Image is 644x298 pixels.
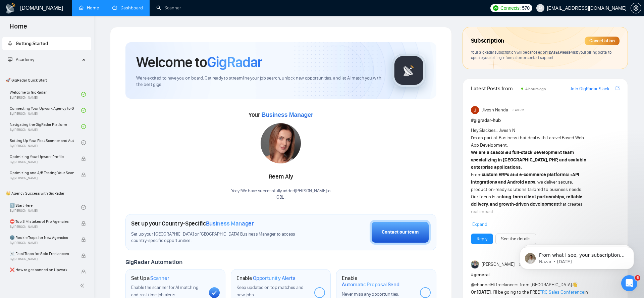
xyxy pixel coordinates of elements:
[482,261,515,268] span: [PERSON_NAME]
[112,5,143,11] a: dashboardDashboard
[513,107,524,113] span: 3:48 PM
[540,289,584,295] a: TRC Sales Conference
[572,282,578,288] span: 👋
[3,73,91,87] span: 🚀 GigRadar Quick Start
[81,253,86,258] span: lock
[10,119,81,134] a: Navigating the GigRadar PlatformBy[PERSON_NAME]
[8,57,34,62] span: Academy
[615,86,620,91] span: export
[81,269,86,274] span: lock
[472,221,487,227] span: Expand
[156,5,181,11] a: searchScanner
[538,6,543,10] span: user
[131,275,169,282] h1: Set Up a
[81,108,86,113] span: check-circle
[477,289,491,295] strong: [DATE]
[471,172,579,185] strong: API integrations and Android apps
[10,241,74,245] span: By [PERSON_NAME]
[4,21,33,36] span: Home
[482,106,508,114] span: Jivesh Nanda
[525,87,546,91] span: 4 hours ago
[570,85,614,93] a: Join GigRadar Slack Community
[10,87,81,102] a: Welcome to GigRadarBy[PERSON_NAME]
[10,218,74,225] span: ⛔ Top 3 Mistakes of Pro Agencies
[29,19,115,105] span: From what I see, your subscription will remain active until [DATE], and there will be no further ...
[10,225,74,229] span: By [PERSON_NAME]
[471,35,504,47] span: Subscription
[471,106,479,114] img: Jivesh Nanda
[370,220,431,245] button: Contact our team
[482,172,568,178] strong: custom ERPs and e-commerce platforms
[495,234,536,244] button: See the details
[136,75,381,88] span: We're excited to have you on board. Get ready to streamline your job search, unlock new opportuni...
[342,291,399,297] span: Never miss any opportunities.
[471,117,620,124] h1: # gigradar-hub
[471,282,491,288] span: @channel
[131,231,311,244] span: Set up your [GEOGRAPHIC_DATA] or [GEOGRAPHIC_DATA] Business Manager to access country-specific op...
[29,26,116,32] p: Message from Nazar, sent 1w ago
[236,285,304,298] span: Keep updated on top matches and new jobs.
[81,205,86,210] span: check-circle
[631,3,641,13] button: setting
[10,234,74,241] span: 🌚 Rookie Traps for New Agencies
[471,260,479,268] img: Viktor Ostashevskyi
[231,188,331,201] div: Yaay! We have successfully added [PERSON_NAME] to
[253,275,296,282] span: Opportunity Alerts
[493,5,498,11] img: upwork-logo.png
[547,50,560,55] span: [DATE] .
[10,273,74,277] span: By [PERSON_NAME]
[81,124,86,129] span: check-circle
[81,221,86,226] span: lock
[621,275,637,291] iframe: Intercom live chat
[231,171,331,183] div: Reem Aly
[10,160,74,164] span: By [PERSON_NAME]
[542,50,560,55] span: on
[5,3,16,14] img: logo
[131,285,199,298] span: Enable the scanner for AI matching and real-time job alerts.
[10,169,74,176] span: Optimizing and A/B Testing Your Scanner for Better Results
[635,275,640,281] span: 6
[471,234,493,244] button: Reply
[131,220,254,227] h1: Set up your Country-Specific
[236,275,296,282] h1: Enable
[2,37,91,50] li: Getting Started
[81,172,86,177] span: lock
[501,235,531,243] a: See the details
[522,4,529,12] span: 570
[80,282,87,289] span: double-left
[79,5,99,11] a: homeHome
[631,5,641,11] span: setting
[342,275,414,288] h1: Enable
[231,194,331,201] p: GBL .
[16,41,48,46] span: Getting Started
[10,176,74,180] span: By [PERSON_NAME]
[81,92,86,97] span: check-circle
[10,257,74,261] span: By [PERSON_NAME]
[477,235,487,243] a: Reply
[471,84,520,93] span: Latest Posts from the GigRadar Community
[10,135,81,150] a: Setting Up Your First Scanner and Auto-BidderBy[PERSON_NAME]
[10,266,74,273] span: ❌ How to get banned on Upwork
[10,250,74,257] span: ☠️ Fatal Traps for Solo Freelancers
[342,281,399,288] span: Automatic Proposal Send
[125,258,182,266] span: GigRadar Automation
[206,220,254,227] span: Business Manager
[249,111,313,118] span: Your
[207,53,262,71] span: GigRadar
[261,123,301,163] img: 1706121099010-multi-260.jpg
[16,57,34,62] span: Academy
[10,200,81,215] a: 1️⃣ Start HereBy[PERSON_NAME]
[392,54,426,87] img: gigradar-logo.png
[261,111,313,118] span: Business Manager
[382,229,419,236] div: Contact our team
[471,50,612,60] span: Your GigRadar subscription will be canceled Please visit your billing portal to update your billi...
[471,127,590,260] div: Hey Slackies.. Jivesh N I'm an part of Business that deal with Laravel Based Web-App Development,...
[510,233,644,280] iframe: Intercom notifications message
[136,53,262,71] h1: Welcome to
[615,85,620,92] a: export
[8,41,12,46] span: rocket
[471,150,586,170] strong: We are a seasoned full-stack development team specializing in [GEOGRAPHIC_DATA], PHP, and scalabl...
[150,275,169,282] span: Scanner
[81,237,86,242] span: lock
